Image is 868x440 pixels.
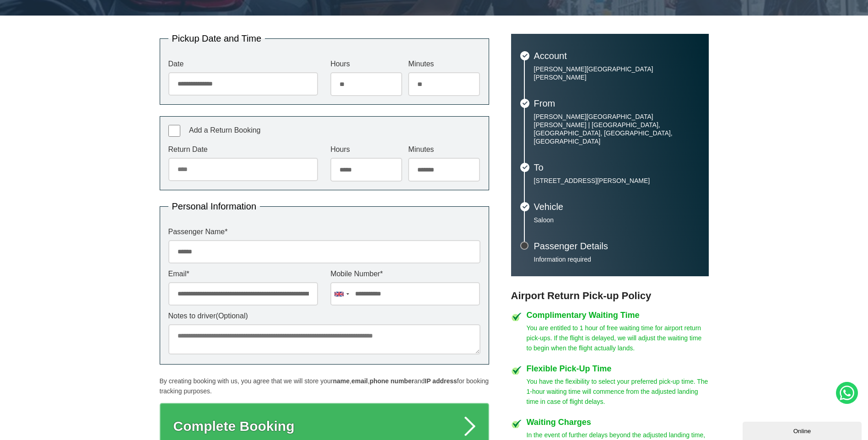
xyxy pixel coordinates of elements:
div: United Kingdom: +44 [331,283,352,305]
p: [PERSON_NAME][GEOGRAPHIC_DATA][PERSON_NAME] | [GEOGRAPHIC_DATA], [GEOGRAPHIC_DATA], [GEOGRAPHIC_D... [534,113,700,145]
label: Notes to driver [168,312,480,320]
h3: Account [534,51,700,60]
h3: From [534,99,700,108]
input: Add a Return Booking [168,125,180,137]
legend: Personal Information [168,202,260,211]
p: By creating booking with us, you agree that we will store your , , and for booking tracking purpo... [160,376,489,396]
h4: Flexible Pick-Up Time [527,365,709,373]
label: Minutes [408,60,480,68]
h4: Complimentary Waiting Time [527,311,709,319]
legend: Pickup Date and Time [168,34,265,43]
p: You are entitled to 1 hour of free waiting time for airport return pick-ups. If the flight is del... [527,323,709,353]
label: Passenger Name [168,228,480,236]
p: You have the flexibility to select your preferred pick-up time. The 1-hour waiting time will comm... [527,376,709,407]
label: Return Date [168,146,318,153]
label: Date [168,60,318,68]
p: Saloon [534,216,700,224]
label: Hours [330,60,402,68]
label: Hours [330,146,402,153]
span: Add a Return Booking [189,126,261,134]
iframe: chat widget [743,420,863,440]
strong: phone number [370,377,414,385]
h3: Passenger Details [534,241,700,251]
p: Information required [534,255,700,263]
strong: name [333,377,350,385]
h4: Waiting Charges [527,418,709,426]
span: (Optional) [216,312,248,320]
strong: IP address [425,377,457,385]
h3: Airport Return Pick-up Policy [511,290,709,302]
p: [STREET_ADDRESS][PERSON_NAME] [534,177,700,185]
h3: Vehicle [534,202,700,211]
label: Mobile Number [330,270,480,278]
p: [PERSON_NAME][GEOGRAPHIC_DATA][PERSON_NAME] [534,65,700,81]
strong: email [351,377,368,385]
label: Minutes [408,146,480,153]
label: Email [168,270,318,278]
h3: To [534,163,700,172]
